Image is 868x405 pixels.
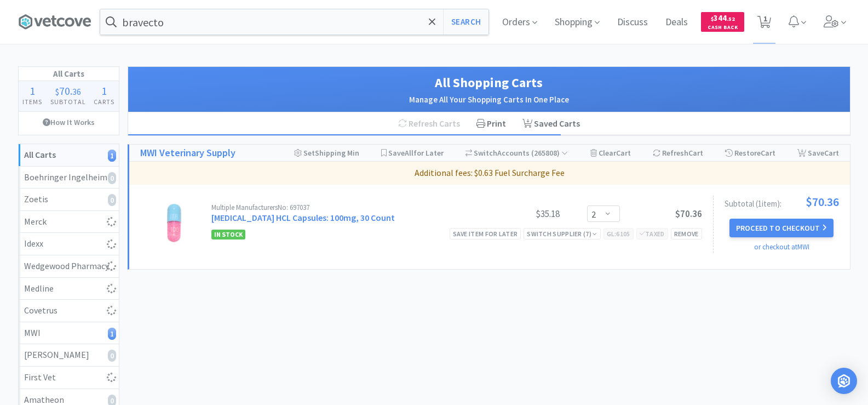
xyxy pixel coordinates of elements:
[72,86,81,97] span: 36
[465,145,568,161] div: Accounts
[24,348,113,362] div: [PERSON_NAME]
[19,367,119,389] a: First Vet
[55,86,59,97] span: $
[640,230,665,238] span: Taxed
[711,13,735,23] span: 344
[19,112,119,133] a: How It Works
[688,148,703,158] span: Cart
[59,84,70,98] span: 70
[108,350,116,362] i: 0
[19,144,119,167] a: All Carts1
[140,145,235,161] a: MWI Veterinary Supply
[30,84,35,98] span: 1
[806,196,839,208] span: $70.36
[101,84,107,98] span: 1
[19,255,119,278] a: Wedgewood Pharmacy
[19,211,119,233] a: Merck
[90,96,119,107] h4: Carts
[478,207,560,220] div: $35.18
[729,219,833,237] button: Proceed to Checkout
[754,242,809,252] a: or checkout at MWI
[405,148,413,158] span: All
[108,172,116,184] i: 0
[167,204,181,242] img: bde919d4e618419884f398aafa6d2ef2_272963.png
[468,112,514,135] div: Print
[24,370,113,385] div: First Vet
[108,150,116,162] i: 1
[24,326,113,340] div: MWI
[727,15,735,22] span: . 52
[527,229,597,239] div: Switch Supplier ( 7 )
[211,212,395,223] a: [MEDICAL_DATA] HCL Capsules: 100mg, 30 Count
[514,112,588,135] a: Saved Carts
[19,189,119,211] a: Zoetis0
[211,230,245,239] span: In Stock
[19,344,119,367] a: [PERSON_NAME]0
[603,228,634,239] div: GL: 6105
[24,237,113,251] div: Idexx
[388,148,444,158] span: Save for Later
[530,148,568,158] span: ( 265808 )
[390,112,468,135] div: Refresh Carts
[108,328,116,340] i: 1
[46,96,90,107] h4: Subtotal
[708,25,738,32] span: Cash Back
[24,304,113,318] div: Covetrus
[19,96,47,107] h4: Items
[824,148,839,158] span: Cart
[108,194,116,206] i: 0
[139,93,839,106] h2: Manage All Your Shopping Carts In One Place
[725,145,775,161] div: Restore
[616,148,631,158] span: Cart
[211,204,478,211] div: Multiple Manufacturers No: 697037
[753,19,775,28] a: 1
[19,67,119,81] h1: All Carts
[474,148,497,158] span: Switch
[761,148,775,158] span: Cart
[24,259,113,273] div: Wedgewood Pharmacy
[590,145,631,161] div: Clear
[24,170,113,185] div: Boehringer Ingelheim
[303,148,315,158] span: Set
[653,145,703,161] div: Refresh
[725,196,839,208] div: Subtotal ( 1 item ):
[19,278,119,300] a: Medline
[450,228,521,239] div: Save item for later
[671,228,702,239] div: Remove
[797,145,839,161] div: Save
[701,7,744,37] a: $344.52Cash Back
[139,72,839,93] h1: All Shopping Carts
[19,167,119,189] a: Boehringer Ingelheim0
[294,145,359,161] div: Shipping Min
[24,192,113,207] div: Zoetis
[19,233,119,255] a: Idexx
[443,9,488,35] button: Search
[46,85,90,96] div: .
[675,208,702,220] span: $70.36
[19,300,119,322] a: Covetrus
[661,18,692,27] a: Deals
[19,322,119,345] a: MWI1
[100,9,488,35] input: Search by item, sku, manufacturer, ingredient, size...
[134,166,846,180] p: Additional fees: $0.63 Fuel Surcharge Fee
[24,215,113,229] div: Merck
[24,149,56,160] strong: All Carts
[711,15,714,22] span: $
[24,282,113,296] div: Medline
[613,18,652,27] a: Discuss
[831,368,857,394] div: Open Intercom Messenger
